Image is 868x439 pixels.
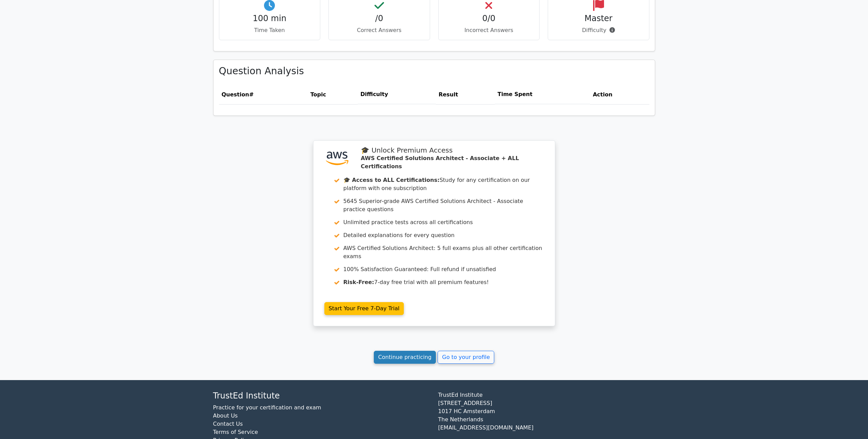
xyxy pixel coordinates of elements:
[308,85,358,104] th: Topic
[225,26,315,34] p: Time Taken
[213,391,430,401] h4: TrustEd Institute
[324,302,404,315] a: Start Your Free 7-Day Trial
[219,65,649,77] h3: Question Analysis
[213,404,321,411] a: Practice for your certification and exam
[554,26,644,34] p: Difficulty
[495,85,590,104] th: Time Spent
[219,85,308,104] th: #
[334,14,424,23] h4: /0
[334,26,424,34] p: Correct Answers
[436,85,495,104] th: Result
[213,412,238,419] a: About Us
[358,85,436,104] th: Difficulty
[590,85,649,104] th: Action
[444,26,534,34] p: Incorrect Answers
[225,14,315,23] h4: 100 min
[213,421,243,427] a: Contact Us
[374,351,436,364] a: Continue practicing
[554,14,644,23] h4: Master
[438,351,494,364] a: Go to your profile
[444,14,534,23] h4: 0/0
[222,91,249,98] span: Question
[213,429,258,435] a: Terms of Service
